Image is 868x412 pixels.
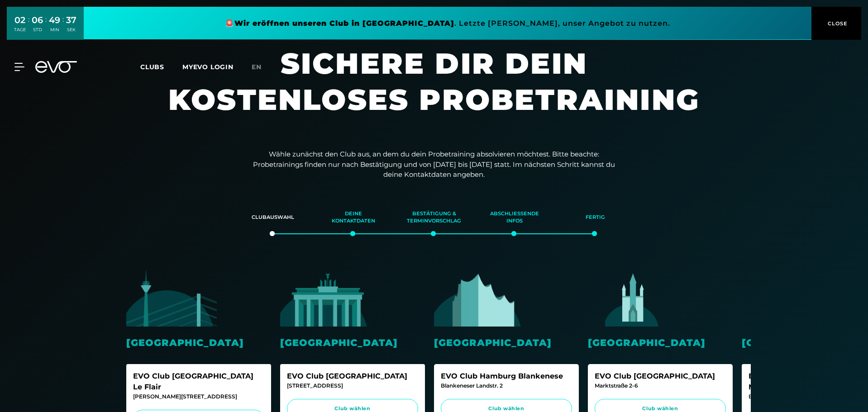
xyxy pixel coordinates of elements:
[280,270,371,327] img: evofitness
[28,14,29,38] div: :
[434,270,525,327] img: evofitness
[244,205,302,230] div: Clubauswahl
[140,63,164,71] span: Clubs
[441,382,572,390] div: Blankeneser Landstr. 2
[162,45,706,136] h1: Sichere dir dein kostenloses Probetraining
[32,14,43,27] div: 06
[126,270,217,327] img: evofitness
[49,27,60,33] div: MIN
[140,62,182,71] a: Clubs
[126,336,271,350] div: [GEOGRAPHIC_DATA]
[742,270,832,327] img: evofitness
[45,14,47,38] div: :
[252,62,272,72] a: en
[32,27,43,33] div: STD
[253,149,615,180] p: Wähle zunächst den Club aus, an dem du dein Probetraining absolvieren möchtest. Bitte beachte: Pr...
[566,205,624,230] div: Fertig
[14,14,26,27] div: 02
[66,27,76,33] div: SEK
[252,63,262,71] span: en
[182,63,234,71] a: MYEVO LOGIN
[595,371,726,382] div: EVO Club [GEOGRAPHIC_DATA]
[405,205,463,230] div: Bestätigung & Terminvorschlag
[434,336,579,350] div: [GEOGRAPHIC_DATA]
[49,14,60,27] div: 49
[280,336,425,350] div: [GEOGRAPHIC_DATA]
[62,14,64,38] div: :
[441,371,572,382] div: EVO Club Hamburg Blankenese
[588,336,733,350] div: [GEOGRAPHIC_DATA]
[287,382,418,390] div: [STREET_ADDRESS]
[486,205,544,230] div: Abschließende Infos
[825,19,848,28] span: CLOSE
[14,27,26,33] div: TAGE
[811,7,861,40] button: CLOSE
[133,393,264,401] div: [PERSON_NAME][STREET_ADDRESS]
[287,371,418,382] div: EVO Club [GEOGRAPHIC_DATA]
[133,371,264,393] div: EVO Club [GEOGRAPHIC_DATA] Le Flair
[595,382,726,390] div: Marktstraße 2-6
[588,270,678,327] img: evofitness
[66,14,76,27] div: 37
[324,205,382,230] div: Deine Kontaktdaten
